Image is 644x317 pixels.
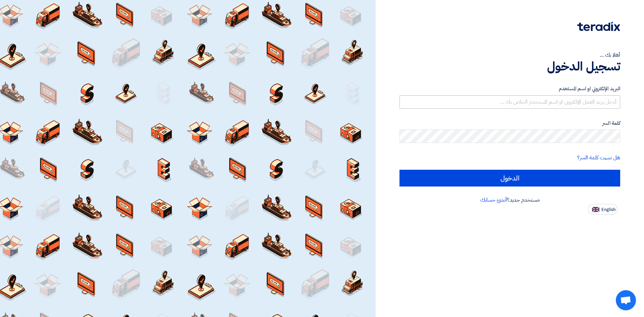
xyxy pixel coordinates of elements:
h1: تسجيل الدخول [399,59,620,74]
span: English [601,207,615,212]
div: أهلا بك ... [399,51,620,59]
img: Teradix logo [577,22,620,31]
label: البريد الإلكتروني او اسم المستخدم [399,85,620,93]
input: الدخول [399,170,620,187]
a: هل نسيت كلمة السر؟ [577,154,620,162]
input: أدخل بريد العمل الإلكتروني او اسم المستخدم الخاص بك ... [399,95,620,109]
div: مستخدم جديد؟ [399,196,620,204]
button: English [588,204,618,215]
a: أنشئ حسابك [480,196,507,204]
a: Open chat [616,290,636,310]
img: en-US.png [592,207,599,212]
label: كلمة السر [399,119,620,127]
